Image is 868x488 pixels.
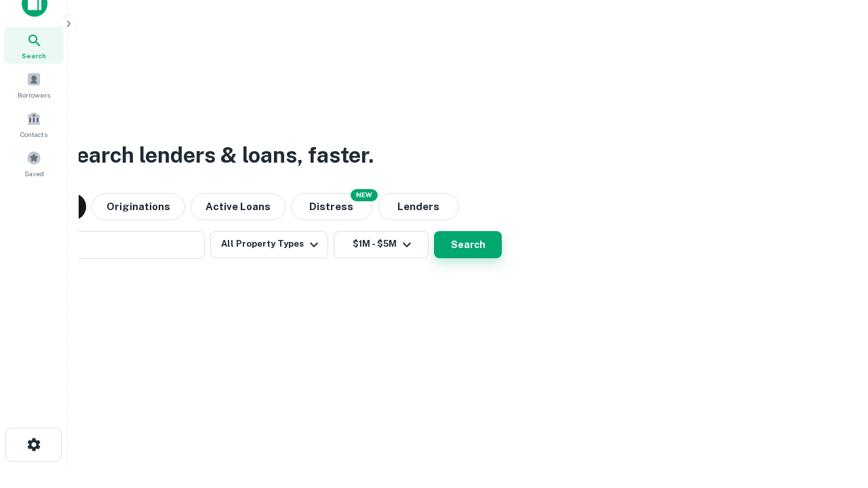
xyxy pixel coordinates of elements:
[291,193,372,220] button: Search distressed loans with lien and other non-mortgage details.
[800,380,868,445] iframe: Chat Widget
[4,27,64,64] a: Search
[20,129,47,140] span: Contacts
[18,89,50,100] span: Borrowers
[210,231,328,258] button: All Property Types
[62,139,374,171] h3: Search lenders & loans, faster.
[4,106,64,142] a: Contacts
[4,66,64,103] a: Borrowers
[378,193,459,220] button: Lenders
[24,168,44,179] span: Saved
[351,189,378,201] div: NEW
[434,231,502,258] button: Search
[22,50,46,61] span: Search
[4,145,64,182] a: Saved
[334,231,429,258] button: $1M - $5M
[92,193,185,220] button: Originations
[191,193,285,220] button: Active Loans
